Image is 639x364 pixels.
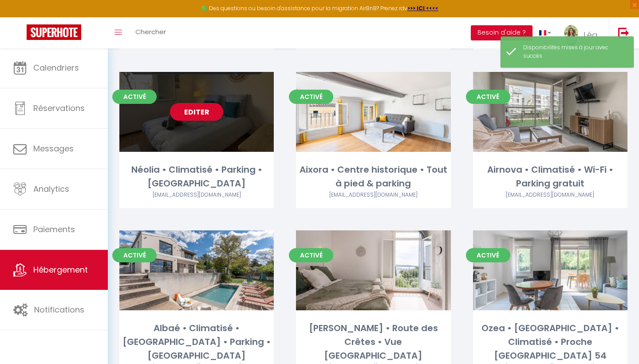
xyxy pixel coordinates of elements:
[135,27,166,36] span: Chercher
[471,25,532,40] button: Besoin d'aide ?
[473,191,627,199] div: Airbnb
[407,4,438,12] a: >>> ICI <<<<
[112,248,157,262] span: Activé
[289,248,333,262] span: Activé
[564,25,578,45] img: ...
[296,191,450,199] div: Airbnb
[33,62,79,73] span: Calendriers
[33,183,69,194] span: Analytics
[119,321,274,363] div: Albaé • Climatisé • [GEOGRAPHIC_DATA] • Parking • [GEOGRAPHIC_DATA]
[119,163,274,191] div: Néolia • Climatisé • Parking • [GEOGRAPHIC_DATA]
[33,264,88,275] span: Hébergement
[34,304,84,315] span: Notifications
[27,24,81,40] img: Super Booking
[289,90,333,104] span: Activé
[119,191,274,199] div: Airbnb
[584,29,598,40] span: Léa
[33,143,74,154] span: Messages
[170,103,223,121] a: Editer
[523,44,624,60] div: Disponibilités mises à jour avec succès
[129,17,173,48] a: Chercher
[466,90,510,104] span: Activé
[466,248,510,262] span: Activé
[296,163,450,191] div: Aixora • Centre historique • Tout à pied & parking
[473,321,627,363] div: Ozea • [GEOGRAPHIC_DATA] • Climatisé • Proche [GEOGRAPHIC_DATA] 54
[296,321,450,363] div: [PERSON_NAME] • Route des Crêtes • Vue [GEOGRAPHIC_DATA]
[33,224,75,235] span: Paiements
[473,163,627,191] div: Airnova • Climatisé • Wi-Fi • Parking gratuit
[618,27,629,38] img: logout
[112,90,157,104] span: Activé
[33,103,85,114] span: Réservations
[558,17,609,48] a: ... Léa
